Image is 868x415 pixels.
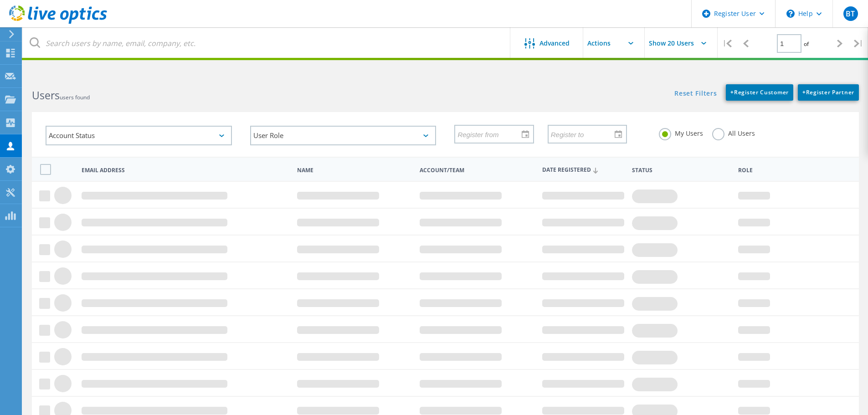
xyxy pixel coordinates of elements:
[786,10,795,18] svg: \n
[46,126,232,145] div: Account Status
[82,168,289,173] span: Email Address
[726,84,793,101] a: +Register Customer
[250,126,437,145] div: User Role
[297,168,412,173] span: Name
[539,40,570,46] span: Advanced
[455,125,526,143] input: Register from
[9,19,107,26] a: Live Optics Dashboard
[730,88,789,96] span: Register Customer
[804,40,809,48] span: of
[542,167,624,173] span: Date Registered
[674,90,717,98] a: Reset Filters
[846,10,855,17] span: BT
[32,88,60,102] b: Users
[718,27,736,60] div: |
[802,88,806,96] b: +
[632,168,730,173] span: Status
[23,27,511,59] input: Search users by name, email, company, etc.
[849,27,868,60] div: |
[659,128,703,137] label: My Users
[802,88,854,96] span: Register Partner
[738,168,845,173] span: Role
[549,125,620,143] input: Register to
[420,168,534,173] span: Account/Team
[712,128,755,137] label: All Users
[730,88,734,96] b: +
[798,84,859,101] a: +Register Partner
[60,93,90,101] span: users found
